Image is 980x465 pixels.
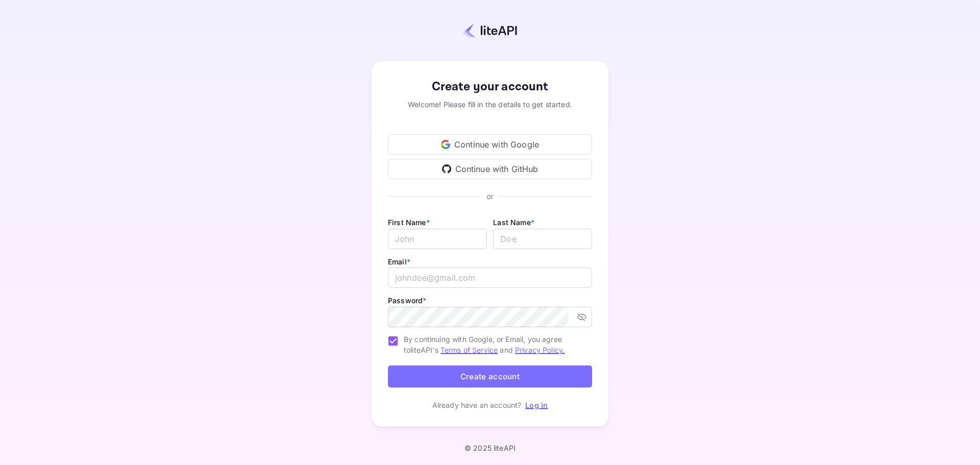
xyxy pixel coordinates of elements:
[388,365,592,387] button: Create account
[573,308,591,326] button: toggle password visibility
[515,346,565,354] a: Privacy Policy.
[404,334,584,355] span: By continuing with Google, or Email, you agree to liteAPI's and
[388,159,592,179] div: Continue with GitHub
[388,257,410,266] label: Email
[432,400,522,410] p: Already have an account?
[493,229,592,249] input: Doe
[388,134,592,155] div: Continue with Google
[440,346,498,354] a: Terms of Service
[463,23,517,38] img: liteapi
[388,78,592,96] div: Create your account
[388,99,592,110] div: Welcome! Please fill in the details to get started.
[525,401,548,409] a: Log in
[388,218,430,227] label: First Name
[388,229,487,249] input: John
[388,267,592,288] input: johndoe@gmail.com
[493,218,534,227] label: Last Name
[388,296,426,305] label: Password
[464,444,516,452] p: © 2025 liteAPI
